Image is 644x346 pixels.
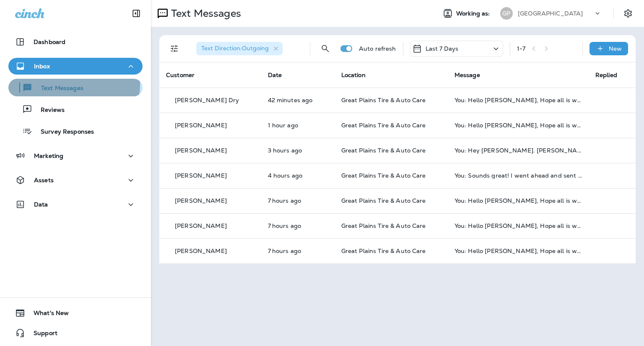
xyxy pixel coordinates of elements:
button: Reviews [8,101,143,118]
p: [PERSON_NAME] Dry [175,97,239,103]
p: Sep 16, 2025 01:30 PM [268,122,328,129]
p: Auto refresh [359,45,396,52]
p: Text Messages [168,7,241,20]
button: Settings [621,6,636,21]
p: Sep 16, 2025 08:05 AM [268,222,328,229]
p: Assets [34,177,54,183]
p: Text Messages [33,85,83,93]
div: Text Direction:Outgoing [196,42,283,55]
span: Great Plains Tire & Auto Care [341,247,426,255]
button: Dashboard [8,34,143,50]
span: Customer [166,71,195,79]
p: Inbox [34,63,50,70]
p: New [609,45,622,52]
p: Sep 16, 2025 02:41 PM [268,97,328,103]
p: Sep 16, 2025 08:05 AM [268,197,328,204]
span: Support [25,330,57,340]
div: You: Hello Byran, Hope all is well! This is from . I wanted to reach out to thank you for your re... [454,97,582,103]
button: What's New [8,305,143,321]
p: Data [34,201,48,208]
p: Reviews [32,106,65,114]
span: Location [341,71,366,79]
p: [PERSON_NAME] [175,172,227,179]
button: Assets [8,172,143,188]
p: Sep 16, 2025 11:18 AM [268,172,328,179]
button: Filters [166,40,183,57]
button: Data [8,196,143,213]
span: What's New [25,310,69,320]
span: Message [454,71,480,79]
span: Great Plains Tire & Auto Care [341,147,426,154]
span: Great Plains Tire & Auto Care [341,96,426,104]
span: Great Plains Tire & Auto Care [341,197,426,204]
div: You: Sounds great! I went ahead and sent that invoice to you. Thank you! [454,172,582,179]
p: Survey Responses [32,128,94,136]
button: Search Messages [317,40,334,57]
p: [PERSON_NAME] [175,122,227,129]
p: [PERSON_NAME] [175,147,227,154]
button: Inbox [8,58,143,75]
p: [GEOGRAPHIC_DATA] [518,10,583,17]
span: Date [268,71,282,79]
p: [PERSON_NAME] [175,222,227,229]
span: Great Plains Tire & Auto Care [341,121,426,129]
span: Great Plains Tire & Auto Care [341,172,426,179]
button: Survey Responses [8,122,143,140]
p: [PERSON_NAME] [175,248,227,254]
p: Sep 16, 2025 11:46 AM [268,147,328,154]
div: You: Hello Johnny, Hope all is well! This is Justin from Great Plains Tire & Auto Care. I wanted ... [454,222,582,229]
button: Text Messages [8,79,143,96]
span: Replied [595,71,617,79]
div: You: Hello Tony, Hope all is well! This is Justin from Great Plains Tire & Auto Care. I wanted to... [454,122,582,129]
span: Great Plains Tire & Auto Care [341,222,426,230]
div: You: Hello Tim, Hope all is well! This is Justin from Great Plains Tire & Auto Care. I wanted to ... [454,248,582,254]
button: Collapse Sidebar [125,5,148,22]
p: Sep 16, 2025 08:05 AM [268,248,328,254]
div: GP [500,7,513,20]
div: 1 - 7 [517,45,525,52]
div: You: Hello Mike, Hope all is well! This is Justin from Great Plains Tire & Auto Care. I wanted to... [454,197,582,204]
p: [PERSON_NAME] [175,197,227,204]
p: Marketing [34,152,63,159]
span: Working as: [456,10,492,17]
p: Last 7 Days [426,45,459,52]
div: You: Hey Merrit. Justin over at Great Plains. The Ram 2500 with the ball joint replacement is rea... [454,147,582,154]
button: Support [8,325,143,341]
p: Dashboard [34,39,65,45]
span: Text Direction : Outgoing [201,44,269,52]
button: Marketing [8,147,143,164]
